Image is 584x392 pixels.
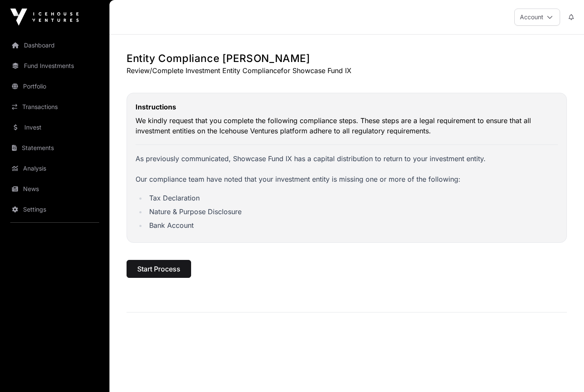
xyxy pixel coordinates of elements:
p: As previously communicated, Showcase Fund IX has a capital distribution to return to your investm... [136,153,558,184]
a: Start Process [127,268,191,277]
a: Analysis [7,159,103,178]
a: Dashboard [7,36,103,55]
li: Bank Account [147,220,558,230]
a: Invest [7,118,103,137]
a: Portfolio [7,77,103,96]
a: Statements [7,139,103,157]
li: Tax Declaration [147,193,558,203]
p: We kindly request that you complete the following compliance steps. These steps are a legal requi... [136,115,558,136]
span: for Showcase Fund IX [281,66,351,75]
a: Transactions [7,97,103,116]
span: Start Process [137,264,180,274]
p: Review/Complete Investment Entity Compliance [127,65,567,76]
strong: Instructions [136,103,176,111]
li: Nature & Purpose Disclosure [147,206,558,217]
a: Settings [7,200,103,219]
button: Start Process [127,260,191,278]
a: News [7,180,103,198]
button: Account [514,9,560,26]
h1: Entity Compliance [PERSON_NAME] [127,52,567,65]
img: Icehouse Ventures Logo [10,9,79,26]
a: Fund Investments [7,56,103,75]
